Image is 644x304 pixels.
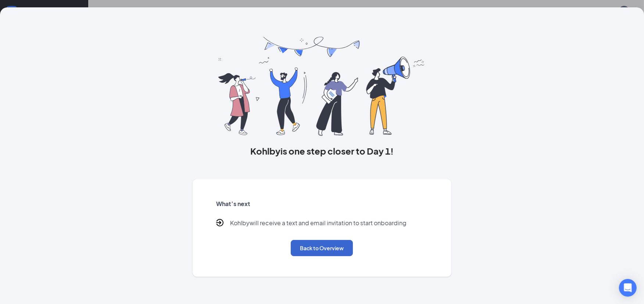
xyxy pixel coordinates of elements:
div: Open Intercom Messenger [619,279,637,297]
img: you are all set [218,37,425,136]
p: Kohlby will receive a text and email invitation to start onboarding [230,219,407,228]
h5: What’s next [216,200,428,208]
h3: Kohlby is one step closer to Day 1! [193,145,451,157]
button: Back to Overview [291,240,353,256]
